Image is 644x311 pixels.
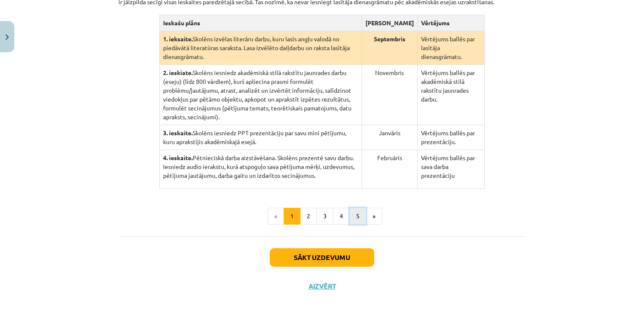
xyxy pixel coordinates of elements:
[270,248,374,267] button: Sākt uzdevumu
[159,31,362,65] td: Skolēns izvēlas literāru darbu, kuru lasīs angļu valodā no piedāvātā literatūras saraksta. Lasa i...
[163,154,193,161] strong: 4. ieskaite.
[333,208,350,225] button: 4
[417,15,484,31] th: Vērtējums
[159,15,362,31] th: Ieskašu plāns
[159,125,362,150] td: Skolēns iesniedz PPT prezentāciju par savu mini pētījumu, kuru aprakstījis akadēmiskajā esejā.
[163,153,358,180] p: Pētnieciskā darba aizstāvēšana. Skolēns prezentē savu darbu. Iesniedz audio ierakstu, kurā atspog...
[163,69,193,76] strong: 2. ieskiate.
[417,150,484,189] td: Vērtējums ballēs par sava darba prezentāciju
[417,125,484,150] td: Vērtējums ballēs par prezentāciju.
[118,208,526,225] nav: Page navigation example
[417,31,484,65] td: Vērtējums ballēs par lasītāja dienasgrāmatu.
[374,35,405,43] strong: Septembris
[300,208,317,225] button: 2
[163,129,193,137] strong: 3. ieskaite.
[159,65,362,125] td: Skolēns iesniedz akadēmiskā stilā rakstītu jaunrades darbu (eseju) (līdz 800 vārdiem), kurš aplie...
[163,35,193,43] strong: 1. ieksaite.
[317,208,333,225] button: 3
[366,208,382,225] button: »
[362,125,417,150] td: Janvāris
[306,282,338,290] button: Aizvērt
[362,65,417,125] td: Novembris
[362,15,417,31] th: [PERSON_NAME]
[349,208,366,225] button: 5
[284,208,301,225] button: 1
[5,35,9,40] img: icon-close-lesson-0947bae3869378f0d4975bcd49f059093ad1ed9edebbc8119c70593378902aed.svg
[365,153,414,162] p: Februāris
[417,65,484,125] td: Vērtējums ballēs par akadēmiskā stilā rakstītu jaunrades darbu.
